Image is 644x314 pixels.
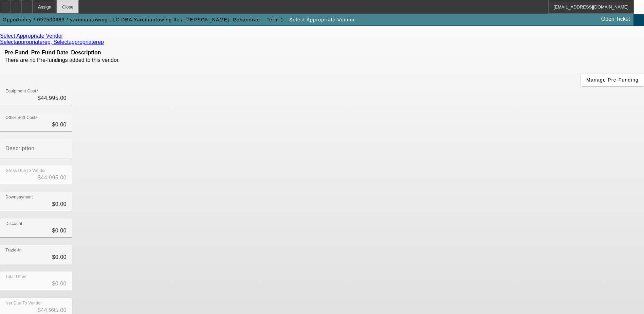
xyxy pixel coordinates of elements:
span: Opportunity / 092500683 / yardmantowing LLC DBA Yardmantowing llc / [PERSON_NAME], Rohandrae [3,17,260,22]
button: Manage Pre-Funding [581,74,644,86]
span: Manage Pre-Funding [586,77,639,83]
span: Select Appropriate Vendor [289,17,355,22]
button: Term 1 [264,14,286,26]
a: Open Ticket [599,13,633,25]
th: Pre-Fund [4,49,29,56]
mat-label: Other Soft Costs [5,116,38,120]
td: There are no Pre-fundings added to this vendor. [4,57,169,64]
button: Select Appropriate Vendor [288,14,357,26]
mat-label: Net Due To Vendor [5,301,42,306]
span: Term 1 [266,17,283,22]
th: Description [71,49,169,56]
mat-label: Trade-In [5,248,22,252]
mat-label: Description [5,145,35,151]
mat-label: Total Other [5,275,27,279]
mat-label: Equipment Cost [5,89,36,93]
mat-label: Discount [5,222,22,226]
mat-label: Gross Due to Vendor [5,169,46,173]
mat-label: Downpayment [5,195,33,199]
th: Pre-Fund Date [29,49,70,56]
